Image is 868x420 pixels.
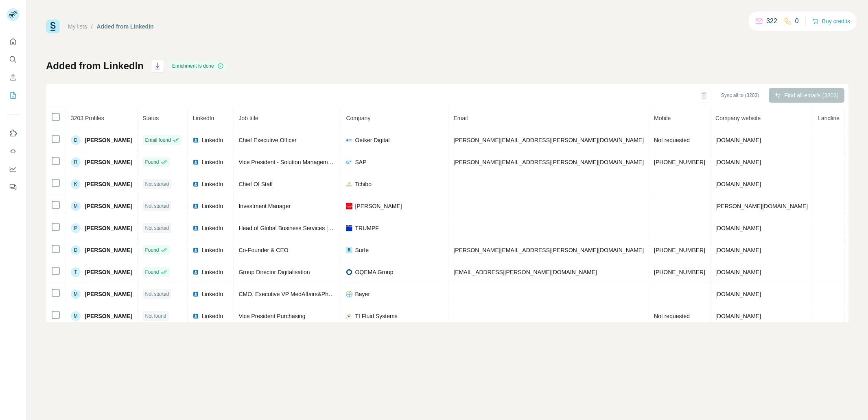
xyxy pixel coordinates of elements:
span: [PERSON_NAME] [85,180,132,188]
span: [PERSON_NAME][EMAIL_ADDRESS][PERSON_NAME][DOMAIN_NAME] [453,247,644,253]
span: Co-Founder & CEO [238,247,288,253]
img: LinkedIn logo [192,269,199,275]
span: [PERSON_NAME] [85,268,132,276]
span: Landline [818,115,840,121]
span: Not started [145,290,169,298]
span: [PERSON_NAME] [85,312,132,320]
span: Chief Executive Officer [238,137,296,143]
span: [PHONE_NUMBER] [654,159,705,165]
div: P [71,223,81,233]
span: Bayer [355,290,370,298]
button: Feedback [7,180,20,194]
span: OQEMA Group [355,268,393,276]
img: LinkedIn logo [192,203,199,209]
span: [DOMAIN_NAME] [715,181,761,187]
span: TI Fluid Systems [355,312,397,320]
div: M [71,311,81,321]
span: Mobile [654,115,671,121]
div: M [71,289,81,299]
span: [PERSON_NAME] [85,246,132,254]
span: Company website [715,115,761,121]
span: Found [145,268,159,276]
span: [PERSON_NAME][DOMAIN_NAME] [715,203,808,209]
img: Surfe Logo [46,20,60,33]
span: LinkedIn [201,246,223,254]
span: LinkedIn [201,158,223,166]
a: My lists [68,23,87,30]
span: Group Director Digitalisation [238,269,310,275]
span: Not requested [654,313,690,319]
button: Enrich CSV [7,70,20,85]
img: LinkedIn logo [192,313,199,319]
span: Job title [238,115,258,121]
img: company-logo [346,181,352,187]
span: Company [346,115,370,121]
span: [DOMAIN_NAME] [715,247,761,253]
span: Sync all to (3203) [721,92,759,99]
img: LinkedIn logo [192,159,199,165]
span: Not started [145,202,169,210]
span: [DOMAIN_NAME] [715,313,761,319]
span: LinkedIn [201,312,223,320]
button: Use Surfe API [7,144,20,158]
span: 3203 Profiles [71,115,104,121]
span: LinkedIn [201,224,223,232]
p: 322 [766,16,777,26]
span: LinkedIn [201,180,223,188]
img: LinkedIn logo [192,137,199,143]
span: SAP [355,158,366,166]
h1: Added from LinkedIn [46,59,144,73]
img: LinkedIn logo [192,291,199,297]
img: LinkedIn logo [192,181,199,187]
span: [PERSON_NAME] [85,290,132,298]
span: Not requested [654,137,690,143]
span: Investment Manager [238,203,291,209]
div: T [71,267,81,277]
span: [PHONE_NUMBER] [654,247,705,253]
span: Found [145,158,159,166]
img: company-logo [346,313,352,319]
li: / [91,22,93,31]
span: [PERSON_NAME][EMAIL_ADDRESS][PERSON_NAME][DOMAIN_NAME] [453,137,644,143]
span: Status [142,115,159,121]
span: [PERSON_NAME] [355,202,402,210]
span: [DOMAIN_NAME] [715,159,761,165]
span: Vice President - Solution Management for ERP, Finance and Digital Supply Chain [238,159,444,165]
div: M [71,201,81,211]
img: company-logo [346,225,352,231]
span: Chief Of Staff [238,181,273,187]
span: LinkedIn [201,202,223,210]
span: CMO, Executive VP MedAffairs&Pharmacovigilance, Member of Exec Committee of Bayer's Pharma Division [238,291,513,297]
span: Email [453,115,468,121]
img: company-logo [346,291,352,297]
span: Tchibo [355,180,371,188]
span: [PERSON_NAME] [85,224,132,232]
p: 0 [795,16,799,26]
span: [DOMAIN_NAME] [715,137,761,143]
span: [PERSON_NAME] [85,158,132,166]
span: LinkedIn [201,290,223,298]
span: [DOMAIN_NAME] [715,225,761,231]
span: LinkedIn [201,136,223,144]
span: Head of Global Business Services [GEOGRAPHIC_DATA] [238,225,385,231]
div: K [71,179,81,189]
span: [PHONE_NUMBER] [654,269,705,275]
img: company-logo [346,247,352,253]
span: Found [145,246,159,254]
div: Enrichment is done [170,61,226,71]
span: [PERSON_NAME][EMAIL_ADDRESS][PERSON_NAME][DOMAIN_NAME] [453,159,644,165]
span: Email found [145,136,171,144]
span: [EMAIL_ADDRESS][PERSON_NAME][DOMAIN_NAME] [453,269,597,275]
button: Use Surfe on LinkedIn [7,126,20,141]
span: Not started [145,224,169,232]
span: Not started [145,180,169,188]
span: Vice President Purchasing [238,313,305,319]
span: [DOMAIN_NAME] [715,291,761,297]
img: LinkedIn logo [192,225,199,231]
div: D [71,245,81,255]
span: Oetker Digital [355,136,389,144]
div: D [71,135,81,145]
span: [PERSON_NAME] [85,136,132,144]
span: [DOMAIN_NAME] [715,269,761,275]
button: Sync all to (3203) [715,89,765,101]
